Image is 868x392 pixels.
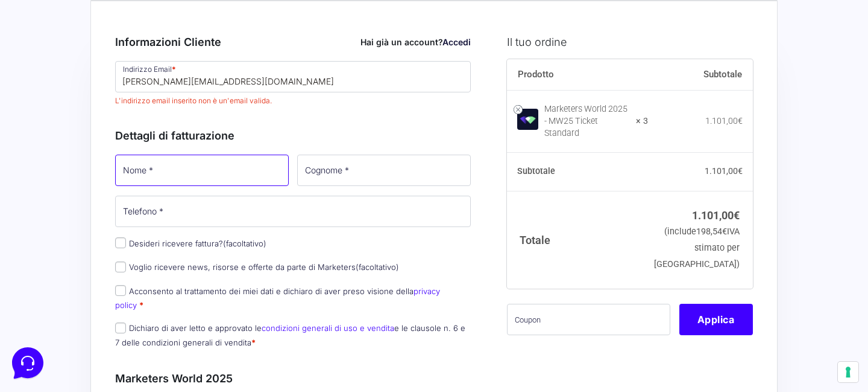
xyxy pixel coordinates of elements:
label: Desideri ricevere fattura? [115,239,266,248]
span: L'indirizzo email inserito non è un'email valida. [115,95,471,106]
bdi: 1.101,00 [692,209,740,222]
a: privacy policy [115,286,440,310]
a: Accedi [442,37,471,47]
img: dark [39,68,63,92]
input: Telefono * [115,196,471,227]
input: Nome * [115,155,289,186]
button: Messaggi [84,281,158,309]
a: condizioni generali di uso e vendita [262,323,394,333]
th: Totale [507,191,649,288]
input: Desideri ricevere fattura?(facoltativo) [115,237,126,248]
span: 198,54 [696,227,727,237]
span: € [734,209,740,222]
iframe: Customerly Messenger Launcher [10,345,46,381]
h3: Informazioni Cliente [115,34,471,50]
label: Voglio ricevere news, risorse e offerte da parte di Marketers [115,262,399,272]
input: Voglio ricevere news, risorse e offerte da parte di Marketers(facoltativo) [115,262,126,272]
a: Apri Centro Assistenza [128,150,222,159]
button: Home [10,281,84,309]
input: Cognome * [297,155,471,186]
h3: Il tuo ordine [507,34,753,50]
button: Applica [679,304,753,335]
h2: Ciao da Marketers 👋 [10,10,203,29]
p: Messaggi [104,298,137,309]
h3: Dettagli di fatturazione [115,127,471,144]
input: Cerca un articolo... [27,176,197,188]
button: Aiuto [157,281,231,309]
th: Prodotto [507,59,649,91]
p: Home [36,298,57,309]
bdi: 1.101,00 [705,116,743,126]
p: Aiuto [186,298,203,309]
th: Subtotale [507,153,649,191]
small: (include IVA stimato per [GEOGRAPHIC_DATA]) [654,227,740,269]
div: Marketers World 2025 - MW25 Ticket Standard [544,103,629,140]
input: Acconsento al trattamento dei miei dati e dichiaro di aver preso visione dellaprivacy policy [115,285,126,296]
input: Indirizzo Email * [115,61,471,92]
button: Inizia una conversazione [19,101,222,126]
bdi: 1.101,00 [705,166,743,176]
input: Dichiaro di aver letto e approvato lecondizioni generali di uso e venditae le clausole n. 6 e 7 d... [115,323,126,333]
label: Acconsento al trattamento dei miei dati e dichiaro di aver preso visione della [115,286,440,310]
span: (facoltativo) [356,262,399,272]
span: Le tue conversazioni [19,48,102,58]
img: dark [58,68,82,92]
span: (facoltativo) [223,239,266,248]
span: € [738,116,743,126]
img: Marketers World 2025 - MW25 Ticket Standard [517,109,538,130]
span: € [722,227,727,237]
th: Subtotale [648,59,753,91]
span: Inizia una conversazione [78,109,178,118]
div: Hai già un account? [360,36,471,48]
label: Dichiaro di aver letto e approvato le e le clausole n. 6 e 7 delle condizioni generali di vendita [115,323,465,347]
button: Le tue preferenze relative al consenso per le tecnologie di tracciamento [838,362,858,382]
span: Trova una risposta [19,150,94,159]
span: € [738,166,743,176]
img: dark [19,68,43,92]
input: Coupon [507,304,670,335]
h3: Marketers World 2025 [115,370,471,387]
strong: × 3 [636,115,648,127]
